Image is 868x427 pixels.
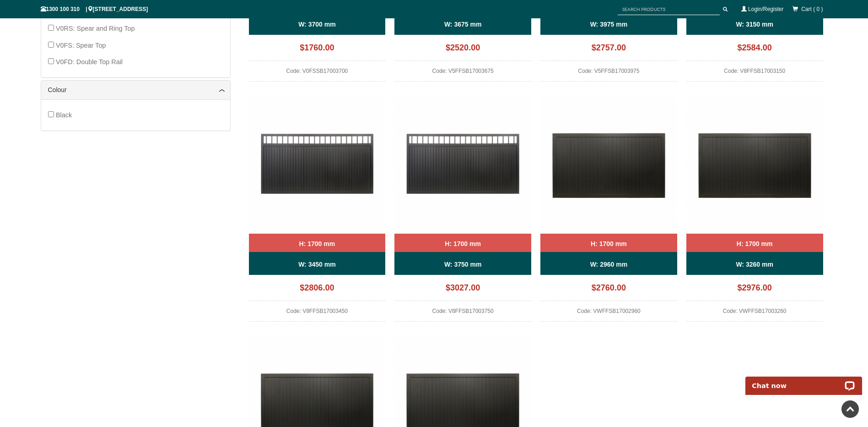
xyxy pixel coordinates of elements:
[249,306,386,322] div: Code: V8FFSB17003450
[394,97,531,322] a: V8FFSB - Flat Top (Partial Privacy approx.85%) - Single Aluminium Driveway Gate - Single Sliding ...
[298,261,335,268] b: W: 3450 mm
[394,306,531,322] div: Code: V8FFSB17003750
[686,39,823,61] div: $2584.00
[48,85,223,95] a: Colour
[445,240,481,247] b: H: 1700 mm
[590,21,627,28] b: W: 3975 mm
[249,66,386,82] div: Code: V0FSSB17003700
[739,366,868,395] iframe: LiveChat chat widget
[686,97,823,234] img: VWFFSB - Flat Top (Full Privacy) - Single Aluminium Driveway Gate - Single Sliding Gate - Matte B...
[736,21,773,28] b: W: 3150 mm
[540,39,677,61] div: $2757.00
[591,240,627,247] b: H: 1700 mm
[444,261,481,268] b: W: 3750 mm
[394,39,531,61] div: $2520.00
[540,97,677,322] a: VWFFSB - Flat Top (Full Privacy) - Single Aluminium Driveway Gate - Single Sliding Gate - Matte B...
[590,261,627,268] b: W: 2960 mm
[444,21,481,28] b: W: 3675 mm
[394,66,531,82] div: Code: V5FFSB17003675
[249,97,386,234] img: V8FFSB - Flat Top (Partial Privacy approx.85%) - Single Aluminium Driveway Gate - Single Sliding ...
[249,39,386,61] div: $1760.00
[249,97,386,322] a: V8FFSB - Flat Top (Partial Privacy approx.85%) - Single Aluminium Driveway Gate - Single Sliding ...
[56,111,72,119] span: Black
[686,66,823,82] div: Code: V8FFSB17003150
[686,97,823,322] a: VWFFSB - Flat Top (Full Privacy) - Single Aluminium Driveway Gate - Single Sliding Gate - Matte B...
[56,58,123,66] span: V0FD: Double Top Rail
[686,279,823,301] div: $2976.00
[540,279,677,301] div: $2760.00
[801,6,823,12] span: Cart ( 0 )
[394,97,531,234] img: V8FFSB - Flat Top (Partial Privacy approx.85%) - Single Aluminium Driveway Gate - Single Sliding ...
[737,240,773,247] b: H: 1700 mm
[41,6,148,12] span: 1300 100 310 | [STREET_ADDRESS]
[618,4,720,15] input: SEARCH PRODUCTS
[394,279,531,301] div: $3027.00
[540,97,677,234] img: VWFFSB - Flat Top (Full Privacy) - Single Aluminium Driveway Gate - Single Sliding Gate - Matte B...
[299,240,335,247] b: H: 1700 mm
[298,21,335,28] b: W: 3700 mm
[56,25,135,32] span: V0RS: Spear and Ring Top
[249,279,386,301] div: $2806.00
[686,306,823,322] div: Code: VWFFSB17003260
[736,261,773,268] b: W: 3260 mm
[540,306,677,322] div: Code: VWFFSB17002960
[748,6,783,12] a: Login/Register
[56,42,106,49] span: V0FS: Spear Top
[540,66,677,82] div: Code: V5FFSB17003975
